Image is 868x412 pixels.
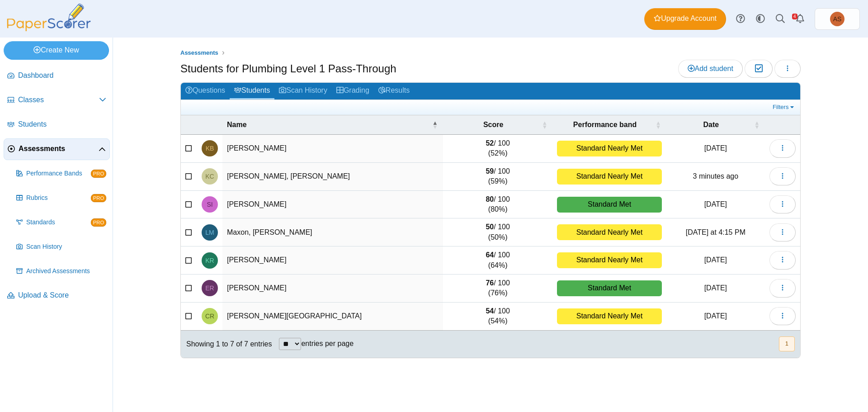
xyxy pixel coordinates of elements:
time: Jun 27, 2025 at 2:50 PM [704,284,727,292]
span: Score [483,121,503,128]
span: Andrea Sheaffer [830,12,844,26]
time: Jun 12, 2025 at 10:52 AM [704,200,727,208]
label: entries per page [301,340,354,347]
span: PRO [91,218,106,227]
span: Classes [18,95,99,105]
a: Students [4,114,110,136]
div: Standard Nearly Met [557,141,661,156]
div: Showing 1 to 7 of 7 entries [181,331,272,358]
a: Results [374,83,414,99]
div: Standard Met [557,280,661,296]
td: [PERSON_NAME][GEOGRAPHIC_DATA] [222,303,443,331]
a: Rubrics PRO [13,187,110,209]
a: Scan History [13,236,110,258]
b: 54 [486,307,494,315]
img: PaperScorer [4,4,94,31]
span: Chad Ray [205,313,214,319]
span: Performance Bands [26,169,91,178]
time: Aug 28, 2025 at 3:23 PM [693,172,739,180]
a: Dashboard [4,65,110,87]
b: 59 [486,167,494,175]
span: Assessments [19,144,99,154]
span: Date : Activate to sort [754,115,759,134]
span: Scan History [26,242,106,251]
span: Kane Crawford [205,173,214,180]
td: [PERSON_NAME] [222,135,443,163]
td: / 100 (80%) [443,191,552,219]
span: Upgrade Account [654,14,717,24]
td: / 100 (59%) [443,163,552,191]
span: Assessments [180,49,218,56]
span: Performance band [573,121,637,128]
button: 1 [779,336,795,351]
td: / 100 (50%) [443,218,552,246]
td: [PERSON_NAME] [222,275,443,303]
a: Assessments [4,138,110,160]
a: Performance Bands PRO [13,163,110,185]
span: Loden Maxon [205,229,214,236]
td: [PERSON_NAME], [PERSON_NAME] [222,163,443,191]
a: Alerts [790,9,810,29]
td: [PERSON_NAME] [222,191,443,219]
span: Standards [26,218,91,227]
h1: Students for Plumbing Level 1 Pass-Through [180,61,396,76]
span: PRO [91,170,106,178]
a: PaperScorer [4,25,94,33]
span: Name [227,121,247,128]
a: Archived Assessments [13,260,110,282]
span: Add student [688,65,733,72]
a: Questions [181,83,230,99]
span: Dashboard [18,71,106,81]
a: Students [230,83,274,99]
a: Filters [770,103,798,112]
b: 76 [486,279,494,287]
span: Students [18,119,106,129]
span: Seth Ihlenfeldt [207,201,212,208]
time: Aug 18, 2025 at 1:48 PM [704,256,727,264]
b: 52 [486,139,494,147]
td: / 100 (64%) [443,246,552,275]
a: Upgrade Account [644,8,726,30]
span: Name : Activate to invert sorting [432,115,438,134]
span: Kyle Ransom [205,257,214,264]
a: Upload & Score [4,285,110,307]
nav: pagination [778,336,795,351]
span: Rubrics [26,194,91,203]
a: Grading [332,83,374,99]
td: [PERSON_NAME] [222,246,443,275]
time: Aug 22, 2025 at 4:15 PM [686,228,745,236]
a: Standards PRO [13,212,110,233]
td: / 100 (54%) [443,303,552,331]
a: Classes [4,90,110,111]
span: Archived Assessments [26,267,106,276]
span: Upload & Score [18,290,106,300]
td: / 100 (52%) [443,135,552,163]
b: 50 [486,223,494,231]
div: Standard Met [557,197,661,213]
a: Assessments [178,47,221,59]
div: Standard Nearly Met [557,169,661,185]
span: Kaleb Beisch [206,145,214,152]
td: / 100 (76%) [443,275,552,303]
a: Create New [4,41,109,59]
a: Scan History [274,83,332,99]
span: Ethan Ratzke [205,285,214,291]
td: Maxon, [PERSON_NAME] [222,218,443,246]
a: Andrea Sheaffer [815,8,860,30]
span: Andrea Sheaffer [833,16,842,22]
span: Date [703,121,719,128]
time: Jul 11, 2025 at 3:14 PM [704,144,727,152]
b: 64 [486,251,494,259]
span: PRO [91,194,106,202]
div: Standard Nearly Met [557,308,661,324]
b: 80 [486,195,494,203]
span: Performance band : Activate to sort [656,115,661,134]
span: Score : Activate to sort [542,115,547,134]
div: Standard Nearly Met [557,252,661,268]
div: Standard Nearly Met [557,224,661,240]
time: Aug 8, 2025 at 8:31 AM [704,312,727,320]
a: Add student [678,60,743,78]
